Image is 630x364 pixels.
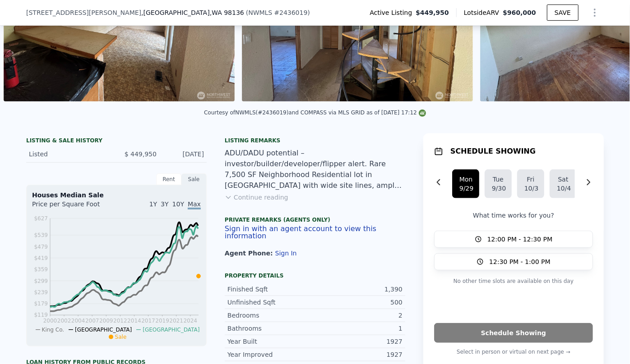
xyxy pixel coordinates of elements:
[141,8,244,17] span: , [GEOGRAPHIC_DATA]
[434,323,593,343] button: Schedule Showing
[489,257,551,266] span: 12:30 PM - 1:00 PM
[34,255,48,261] tspan: $419
[34,215,48,222] tspan: $627
[492,175,505,184] div: Tue
[29,150,109,159] div: Listed
[586,4,604,22] button: Show Options
[34,289,48,296] tspan: $239
[275,250,297,257] button: Sign In
[227,285,315,294] div: Finished Sqft
[26,8,141,17] span: [STREET_ADDRESS][PERSON_NAME]
[450,146,536,157] h1: SCHEDULE SHOWING
[419,109,426,117] img: NWMLS Logo
[164,150,204,159] div: [DATE]
[57,318,71,324] tspan: 2002
[517,169,544,198] button: Fri10/3
[149,200,157,208] span: 1Y
[459,184,472,193] div: 9/29
[43,318,57,324] tspan: 2000
[169,318,183,324] tspan: 2021
[34,300,48,307] tspan: $179
[485,169,512,198] button: Tue9/30
[434,346,593,357] p: Select in person or virtual on next page →
[315,324,403,333] div: 1
[156,173,181,185] div: Rent
[225,193,288,202] button: Continue reading
[155,318,169,324] tspan: 2019
[416,8,449,17] span: $449,950
[227,350,315,359] div: Year Improved
[210,9,244,16] span: , WA 98136
[503,9,536,16] span: $960,000
[557,184,570,193] div: 10/4
[487,235,553,244] span: 12:00 PM - 12:30 PM
[34,278,48,284] tspan: $299
[99,318,113,324] tspan: 2009
[34,266,48,273] tspan: $359
[172,200,184,208] span: 10Y
[246,8,310,17] div: ( )
[274,9,307,16] span: # 2436019
[464,8,503,17] span: Lotside ARV
[492,184,505,193] div: 9/30
[184,318,198,324] tspan: 2024
[227,298,315,307] div: Unfinished Sqft
[127,318,141,324] tspan: 2014
[434,231,593,248] button: 12:00 PM - 12:30 PM
[315,285,403,294] div: 1,390
[434,253,593,270] button: 12:30 PM - 1:00 PM
[434,211,593,220] p: What time works for you?
[315,350,403,359] div: 1927
[434,276,593,287] p: No other time slots are available on this day
[452,169,479,198] button: Mon9/29
[34,312,48,318] tspan: $119
[459,175,472,184] div: Mon
[225,148,405,191] div: ADU/DADU potential – investor/builder/developer/flipper alert. Rare 7,500 SF Neighborhood Residen...
[75,327,132,333] span: [GEOGRAPHIC_DATA]
[125,150,157,158] span: $ 449,950
[26,137,207,146] div: LISTING & SALE HISTORY
[227,311,315,320] div: Bedrooms
[188,200,201,209] span: Max
[115,334,127,340] span: Sale
[225,216,405,225] div: Private Remarks (Agents Only)
[71,318,85,324] tspan: 2004
[225,225,405,240] button: Sign in with an agent account to view this information
[181,173,207,185] div: Sale
[113,318,127,324] tspan: 2012
[225,250,275,257] span: Agent Phone:
[227,337,315,346] div: Year Built
[315,311,403,320] div: 2
[524,184,537,193] div: 10/3
[42,327,65,333] span: King Co.
[143,327,199,333] span: [GEOGRAPHIC_DATA]
[557,175,570,184] div: Sat
[248,9,272,16] span: NWMLS
[204,109,426,116] div: Courtesy of NWMLS (#2436019) and COMPASS via MLS GRID as of [DATE] 17:12
[32,191,201,200] div: Houses Median Sale
[85,318,99,324] tspan: 2007
[161,200,168,208] span: 3Y
[32,200,116,214] div: Price per Square Foot
[141,318,155,324] tspan: 2017
[547,5,579,21] button: SAVE
[225,137,405,144] div: Listing remarks
[550,169,577,198] button: Sat10/4
[524,175,537,184] div: Fri
[34,244,48,250] tspan: $479
[315,298,403,307] div: 500
[315,337,403,346] div: 1927
[34,232,48,238] tspan: $539
[225,272,405,279] div: Property details
[227,324,315,333] div: Bathrooms
[370,8,416,17] span: Active Listing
